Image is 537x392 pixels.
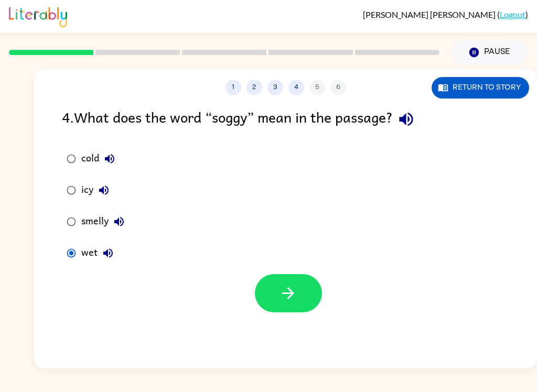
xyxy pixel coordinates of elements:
button: 2 [246,80,262,95]
button: 3 [267,80,283,95]
div: smelly [81,211,130,232]
button: 1 [225,80,241,95]
div: wet [81,243,119,264]
div: icy [81,180,114,201]
button: Return to story [432,77,529,99]
button: wet [98,243,119,264]
button: Pause [452,40,528,64]
span: [PERSON_NAME] [PERSON_NAME] [363,9,497,19]
div: cold [81,148,120,169]
button: cold [99,148,120,169]
button: 4 [288,80,304,95]
div: ( ) [363,9,528,19]
button: smelly [109,211,130,232]
a: Logout [500,9,525,19]
div: 4 . What does the word “soggy” mean in the passage? [62,106,509,133]
img: Literably [9,4,67,27]
button: icy [93,180,114,201]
